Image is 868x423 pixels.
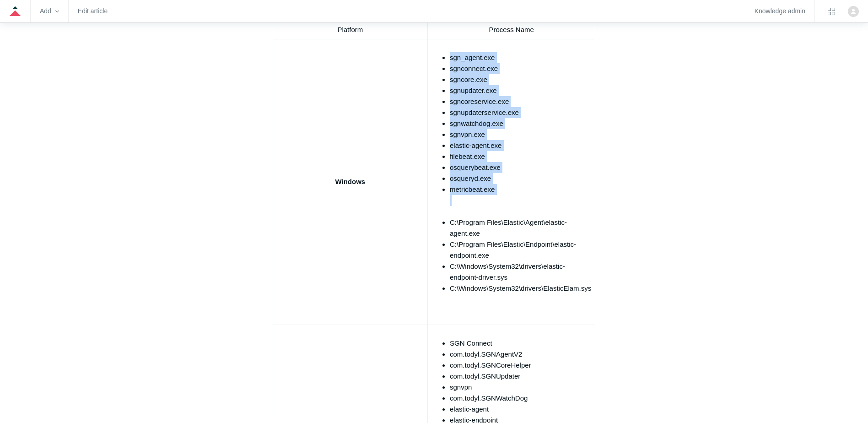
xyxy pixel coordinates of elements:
[273,20,427,39] td: Platform
[450,85,591,96] li: sgnupdater.exe
[848,6,859,17] img: user avatar
[450,338,591,349] li: SGN Connect
[755,9,805,14] a: Knowledge admin
[450,404,591,415] li: elastic-agent
[450,63,591,74] li: sgnconnect.exe
[450,140,591,151] li: elastic-agent.exe
[450,96,591,107] li: sgncoreservice.exe
[450,129,591,140] li: sgnvpn.exe
[428,20,595,39] td: Process Name
[450,173,591,184] li: osqueryd.exe
[450,349,591,360] li: com.todyl.SGNAgentV2
[848,6,859,17] zd-hc-trigger: Click your profile icon to open the profile menu
[450,239,591,261] li: C:\Program Files\Elastic\Endpoint\elastic-endpoint.exe
[450,360,591,371] li: com.todyl.SGNCoreHelper
[450,151,591,162] li: filebeat.exe
[78,9,108,14] a: Edit article
[450,382,591,393] li: sgnvpn
[450,217,591,239] li: C:\Program Files\Elastic\Agent\elastic-agent.exe
[450,283,591,294] li: C:\Windows\System32\drivers\ElasticElam.sys
[450,74,591,85] li: sgncore.exe
[450,52,591,63] li: sgn_agent.exe
[450,184,591,217] li: metricbeat.exe
[450,118,591,129] li: sgnwatchdog.exe
[450,107,591,118] li: sgnupdaterservice.exe
[450,371,591,382] li: com.todyl.SGNUpdater
[450,162,591,173] li: osquerybeat.exe
[450,393,591,404] li: com.todyl.SGNWatchDog
[40,9,59,14] zd-hc-trigger: Add
[335,178,366,185] strong: Windows
[450,261,591,283] li: C:\Windows\System32\drivers\elastic-endpoint-driver.sys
